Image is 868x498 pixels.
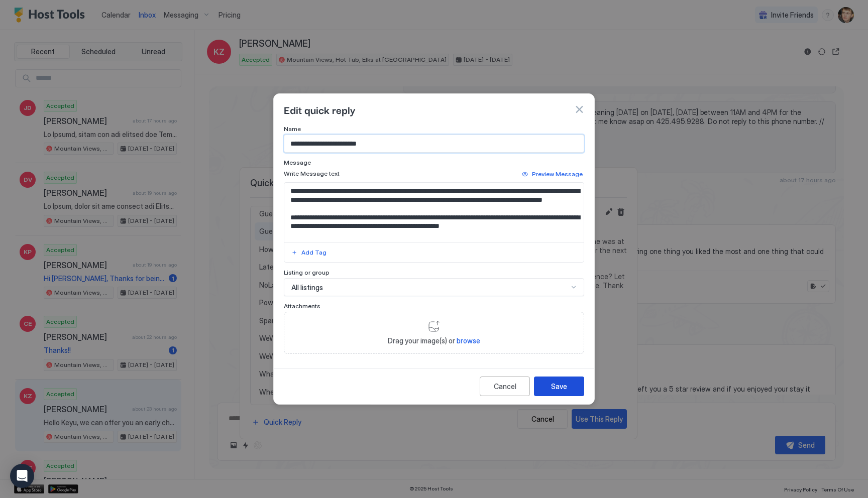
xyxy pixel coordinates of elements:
button: Preview Message [520,168,584,180]
input: Input Field [284,135,584,152]
div: Cancel [494,381,516,392]
span: Attachments [284,302,320,310]
span: All listings [291,283,323,292]
span: Name [284,125,301,133]
span: Drag your image(s) or [388,336,480,345]
span: browse [457,336,480,345]
span: Edit quick reply [284,102,356,117]
div: Open Intercom Messenger [10,464,34,488]
textarea: Input Field [284,183,584,242]
button: Save [534,377,584,396]
button: Add Tag [290,246,328,259]
span: Listing or group [284,269,330,276]
span: Message [284,159,311,166]
div: Save [551,381,567,392]
button: Cancel [480,377,530,396]
div: Add Tag [301,248,327,257]
span: Write Message text [284,170,340,177]
div: Preview Message [532,170,583,179]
